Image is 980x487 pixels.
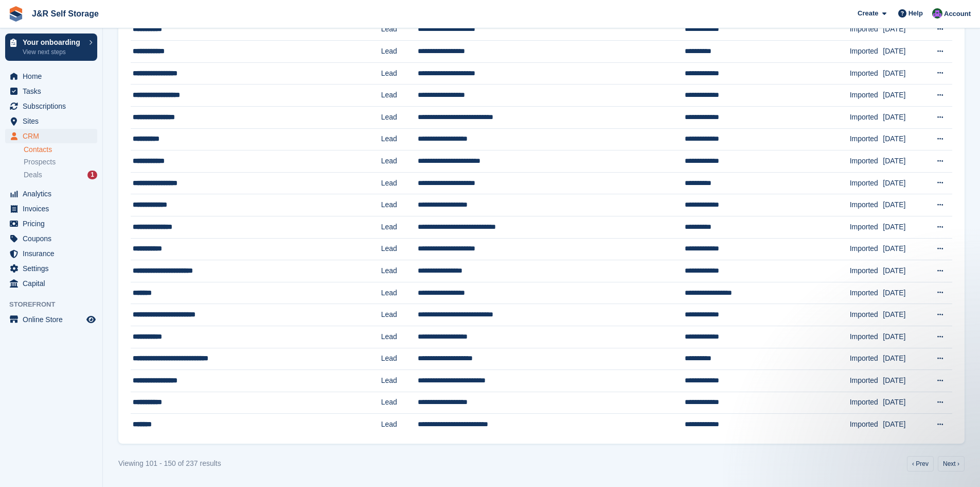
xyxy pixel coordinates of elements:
td: Lead [381,238,418,260]
td: Lead [381,348,418,370]
a: menu [5,276,97,291]
a: menu [5,84,97,98]
td: Lead [381,304,418,326]
td: Lead [381,326,418,348]
td: Imported [850,128,883,150]
a: menu [5,114,97,128]
span: Subscriptions [23,99,84,113]
span: Invoices [23,201,84,216]
td: Imported [850,41,883,63]
td: [DATE] [883,41,927,63]
td: Lead [381,194,418,216]
span: Tasks [23,84,84,98]
td: Imported [850,106,883,128]
td: Lead [381,282,418,304]
td: Lead [381,216,418,238]
p: View next steps [23,47,84,57]
a: Prospects [24,157,97,167]
td: Imported [850,260,883,282]
td: Imported [850,370,883,392]
td: Imported [850,194,883,216]
td: [DATE] [883,348,927,370]
td: [DATE] [883,172,927,194]
td: [DATE] [883,392,927,414]
td: Lead [381,150,418,173]
td: Imported [850,392,883,414]
a: menu [5,129,97,143]
td: [DATE] [883,150,927,173]
span: Deals [24,170,42,180]
td: Lead [381,414,418,435]
td: Imported [850,282,883,304]
td: Lead [381,370,418,392]
td: Imported [850,238,883,260]
td: Imported [850,85,883,107]
div: 1 [87,171,97,179]
span: Analytics [23,187,84,201]
a: menu [5,312,97,327]
a: Deals 1 [24,170,97,180]
a: menu [5,261,97,276]
a: menu [5,99,97,113]
span: Online Store [23,312,84,327]
td: [DATE] [883,19,927,41]
a: menu [5,216,97,231]
a: Contacts [24,145,97,155]
td: Lead [381,19,418,41]
a: menu [5,187,97,201]
a: menu [5,246,97,261]
span: CRM [23,129,84,143]
td: [DATE] [883,194,927,216]
td: Imported [850,172,883,194]
td: Lead [381,62,418,85]
td: Lead [381,85,418,107]
td: [DATE] [883,106,927,128]
span: Capital [23,276,84,291]
a: Next [938,456,965,472]
td: [DATE] [883,282,927,304]
td: [DATE] [883,414,927,435]
span: Create [858,8,878,19]
span: Prospects [24,157,56,167]
td: Lead [381,260,418,282]
td: [DATE] [883,128,927,150]
td: [DATE] [883,304,927,326]
td: Lead [381,106,418,128]
td: [DATE] [883,238,927,260]
td: Imported [850,19,883,41]
span: Settings [23,261,84,276]
td: Lead [381,128,418,150]
td: Imported [850,326,883,348]
a: J&R Self Storage [28,5,103,22]
td: [DATE] [883,85,927,107]
td: [DATE] [883,326,927,348]
td: [DATE] [883,216,927,238]
td: Imported [850,304,883,326]
td: Imported [850,62,883,85]
td: Imported [850,414,883,435]
td: Imported [850,348,883,370]
a: menu [5,201,97,216]
p: Your onboarding [23,39,84,46]
span: Help [908,8,923,19]
img: Jordan Mahmood [932,8,942,19]
td: [DATE] [883,62,927,85]
div: Viewing 101 - 150 of 237 results [118,458,221,469]
span: Insurance [23,246,84,261]
span: Home [23,69,84,83]
a: menu [5,69,97,83]
img: stora-icon-8386f47178a22dfd0bd8f6a31ec36ba5ce8667c1dd55bd0f319d3a0aa187defe.svg [8,6,24,22]
span: Sites [23,114,84,128]
span: Account [944,9,971,19]
a: Preview store [85,313,97,326]
td: Lead [381,392,418,414]
td: Lead [381,41,418,63]
span: Storefront [9,299,102,310]
span: Coupons [23,231,84,246]
nav: Pages [905,456,967,472]
span: Pricing [23,216,84,231]
td: [DATE] [883,370,927,392]
a: Previous [907,456,934,472]
td: [DATE] [883,260,927,282]
a: menu [5,231,97,246]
